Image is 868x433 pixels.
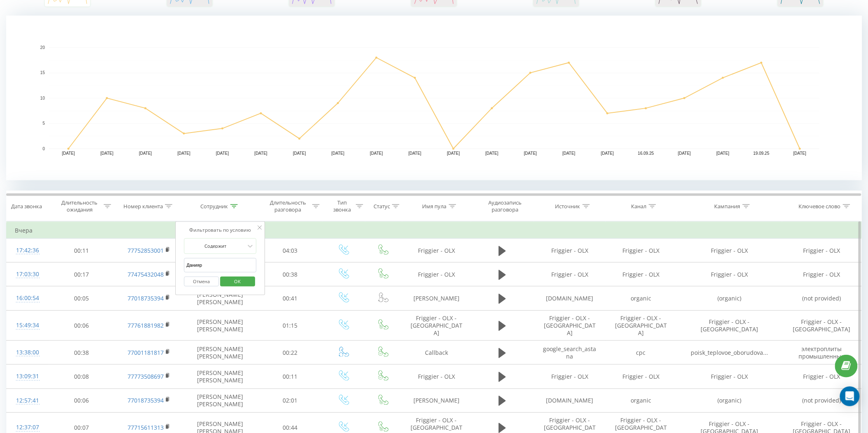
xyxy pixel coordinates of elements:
[257,239,323,263] td: 04:03
[606,389,677,412] td: organic
[715,203,740,210] div: Кампания
[402,389,471,412] td: [PERSON_NAME]
[534,263,605,286] td: Friggier - OLX
[128,247,164,254] a: 77752853001
[257,310,323,341] td: 01:15
[128,270,164,278] a: 77475432048
[840,386,860,406] div: Open Intercom Messenger
[606,263,677,286] td: Friggier - OLX
[402,239,471,263] td: Friggier - OLX
[677,310,782,341] td: Friggier - OLX - [GEOGRAPHIC_DATA]
[123,203,163,210] div: Номер клиента
[794,151,807,156] text: [DATE]
[15,393,40,409] div: 12:57:41
[638,151,654,156] text: 16.09.25
[677,263,782,286] td: Friggier - OLX
[49,286,114,310] td: 00:05
[100,151,114,156] text: [DATE]
[402,310,471,341] td: Friggier - OLX - [GEOGRAPHIC_DATA]
[677,286,782,310] td: (organic)
[534,389,605,412] td: [DOMAIN_NAME]
[447,151,460,156] text: [DATE]
[266,199,310,213] div: Длительность разговора
[678,151,691,156] text: [DATE]
[49,310,114,341] td: 00:06
[40,45,45,50] text: 20
[15,290,40,306] div: 16:00:54
[177,151,190,156] text: [DATE]
[128,424,164,431] a: 77715611313
[257,389,323,412] td: 02:01
[782,389,861,412] td: (not provided)
[42,147,45,151] text: 0
[782,286,861,310] td: (not provided)
[402,365,471,389] td: Friggier - OLX
[408,151,422,156] text: [DATE]
[183,365,257,389] td: [PERSON_NAME] [PERSON_NAME]
[183,389,257,412] td: [PERSON_NAME] [PERSON_NAME]
[534,365,605,389] td: Friggier - OLX
[293,151,306,156] text: [DATE]
[184,277,219,287] button: Отмена
[374,203,390,210] div: Статус
[631,203,647,210] div: Канал
[601,151,614,156] text: [DATE]
[534,310,605,341] td: Friggier - OLX - [GEOGRAPHIC_DATA]
[402,263,471,286] td: Friggier - OLX
[524,151,537,156] text: [DATE]
[606,286,677,310] td: organic
[62,151,75,156] text: [DATE]
[42,121,45,126] text: 5
[534,286,605,310] td: [DOMAIN_NAME]
[58,199,102,213] div: Длительность ожидания
[754,151,770,156] text: 19.09.25
[422,203,447,210] div: Имя пула
[485,151,499,156] text: [DATE]
[677,239,782,263] td: Friggier - OLX
[782,263,861,286] td: Friggier - OLX
[128,396,164,404] a: 77018735394
[15,345,40,361] div: 13:38:00
[799,203,841,210] div: Ключевое слово
[184,258,256,272] input: Введите значение
[257,286,323,310] td: 00:41
[40,96,45,100] text: 10
[40,71,45,75] text: 15
[201,203,228,210] div: Сотрудник
[183,286,257,310] td: [PERSON_NAME] [PERSON_NAME]
[257,263,323,286] td: 00:38
[606,239,677,263] td: Friggier - OLX
[402,341,471,365] td: Callback
[49,365,114,389] td: 00:08
[677,389,782,412] td: (organic)
[677,365,782,389] td: Friggier - OLX
[11,203,42,210] div: Дата звонка
[534,341,605,365] td: google_search_astana
[782,341,861,365] td: электроплиты промышленные
[139,151,152,156] text: [DATE]
[49,263,114,286] td: 00:17
[128,349,164,356] a: 77001181817
[49,389,114,412] td: 00:06
[257,341,323,365] td: 00:22
[606,341,677,365] td: cpc
[220,277,255,287] button: OK
[257,365,323,389] td: 00:11
[128,294,164,302] a: 77018735394
[330,199,354,213] div: Тип звонка
[128,321,164,329] a: 77761881982
[717,151,730,156] text: [DATE]
[562,151,576,156] text: [DATE]
[782,310,861,341] td: Friggier - OLX - [GEOGRAPHIC_DATA]
[15,266,40,282] div: 17:03:30
[15,317,40,333] div: 15:49:34
[216,151,229,156] text: [DATE]
[49,341,114,365] td: 00:38
[183,341,257,365] td: [PERSON_NAME] [PERSON_NAME]
[49,239,114,263] td: 00:11
[606,310,677,341] td: Friggier - OLX - [GEOGRAPHIC_DATA]
[15,368,40,384] div: 13:09:31
[6,16,862,180] div: A chart.
[402,286,471,310] td: [PERSON_NAME]
[255,151,268,156] text: [DATE]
